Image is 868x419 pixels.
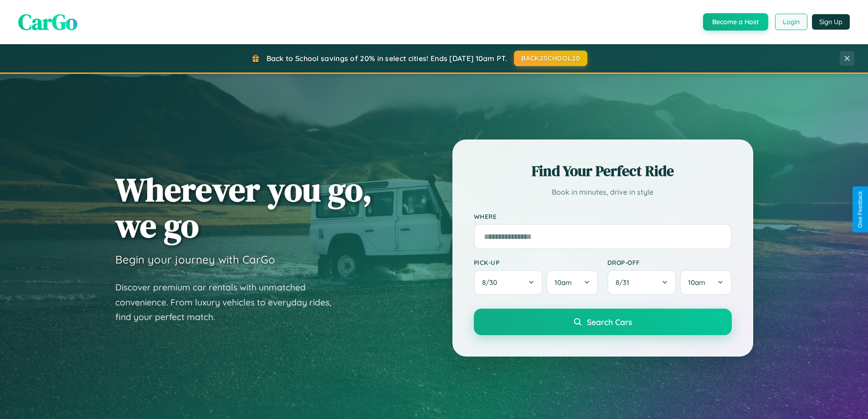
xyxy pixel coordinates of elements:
button: Search Cars [474,309,732,335]
button: 8/31 [607,270,677,295]
span: 8 / 31 [616,278,634,287]
p: Discover premium car rentals with unmatched convenience. From luxury vehicles to everyday rides, ... [115,280,343,325]
button: BACK2SCHOOL20 [514,51,587,66]
h1: Wherever you go, we go [115,171,372,243]
h2: Find Your Perfect Ride [474,161,732,181]
span: 8 / 30 [482,278,502,287]
button: 8/30 [474,270,543,295]
span: 10am [688,278,705,287]
div: Give Feedback [857,191,863,228]
button: Sign Up [812,14,850,30]
span: CarGo [18,7,77,37]
span: Back to School savings of 20% in select cities! Ends [DATE] 10am PT. [267,54,507,63]
label: Where [474,212,732,220]
label: Drop-off [607,259,732,266]
span: Search Cars [587,317,632,327]
button: Become a Host [703,13,768,31]
button: Login [775,14,807,30]
button: 10am [546,270,598,295]
button: 10am [680,270,731,295]
span: 10am [555,278,572,287]
h3: Begin your journey with CarGo [115,253,275,266]
label: Pick-up [474,259,598,266]
p: Book in minutes, drive in style [474,186,732,199]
